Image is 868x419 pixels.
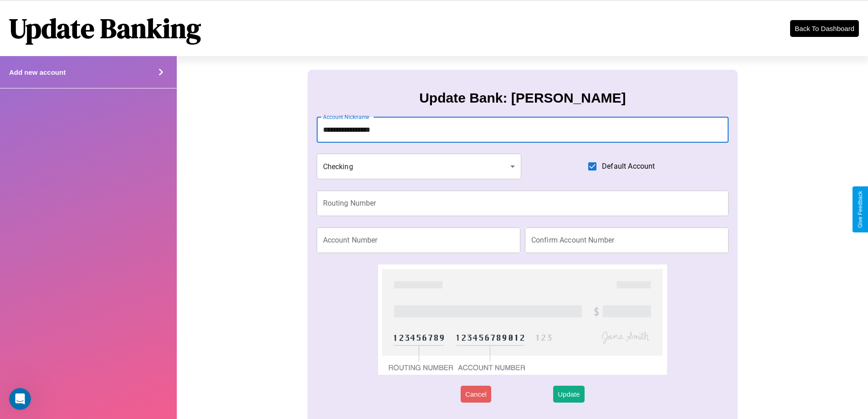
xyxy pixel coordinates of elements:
h4: Add new account [9,68,66,76]
button: Back To Dashboard [790,20,859,37]
label: Account Nickname [323,113,370,121]
h1: Update Banking [9,10,201,47]
span: Default Account [602,161,655,172]
div: Give Feedback [857,191,863,228]
iframe: Intercom live chat [9,388,31,410]
div: Checking [317,154,522,179]
button: Update [553,386,584,403]
img: check [378,264,667,375]
button: Cancel [461,386,491,403]
h3: Update Bank: [PERSON_NAME] [419,90,626,106]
